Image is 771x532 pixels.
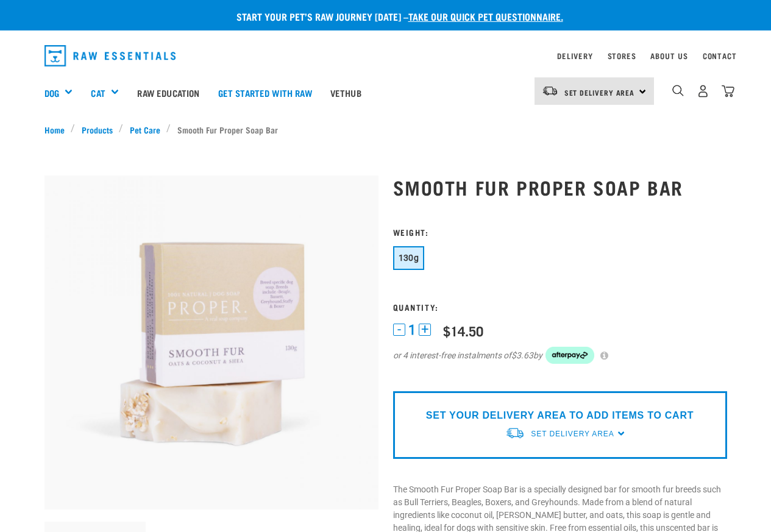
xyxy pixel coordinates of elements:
a: About Us [650,54,688,58]
a: Raw Education [128,68,208,117]
img: home-icon-1@2x.png [672,85,684,96]
a: Delivery [557,54,592,58]
span: Set Delivery Area [531,430,614,438]
div: or 4 interest-free instalments of by [393,347,727,364]
a: Vethub [321,68,371,117]
a: Stores [608,54,636,58]
span: 1 [408,324,416,336]
nav: dropdown navigation [35,40,737,71]
img: home-icon@2x.png [722,85,734,98]
a: Products [75,123,119,136]
a: Dog [44,86,59,100]
h1: Smooth Fur Proper Soap Bar [393,176,727,198]
nav: breadcrumbs [44,123,727,136]
img: van-moving.png [542,85,558,96]
button: + [419,324,431,336]
a: Home [44,123,71,136]
span: $3.63 [511,349,533,362]
p: SET YOUR DELIVERY AREA TO ADD ITEMS TO CART [426,408,694,423]
a: Cat [91,86,105,100]
a: Contact [703,54,737,58]
img: Raw Essentials Logo [44,45,176,66]
a: take our quick pet questionnaire. [408,13,563,19]
h3: Quantity: [393,302,727,311]
img: van-moving.png [505,427,525,439]
div: $14.50 [443,323,483,338]
button: 130g [393,246,425,270]
img: Smooth fur soap [44,176,378,509]
button: - [393,324,405,336]
span: 130g [399,253,419,263]
a: Pet Care [123,123,166,136]
a: Get started with Raw [209,68,321,117]
h3: Weight: [393,227,727,236]
img: Afterpay [545,347,594,364]
span: Set Delivery Area [564,90,635,94]
img: user.png [697,85,709,98]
